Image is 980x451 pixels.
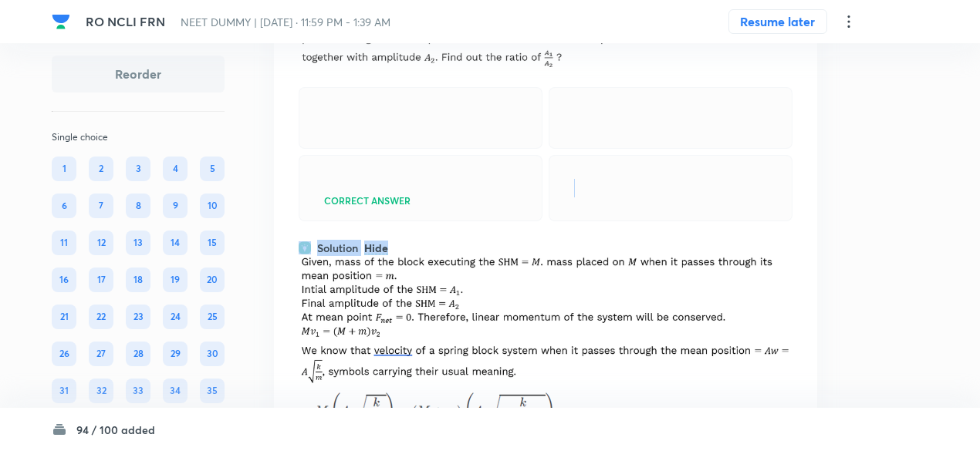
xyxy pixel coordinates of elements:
[163,231,188,255] div: 14
[52,194,76,218] div: 6
[52,231,76,255] div: 11
[52,342,76,366] div: 26
[324,184,325,185] img: 28-02-25-07:13:41-AM
[126,379,150,403] div: 33
[52,379,76,403] div: 31
[126,305,150,329] div: 23
[126,268,150,292] div: 18
[52,12,70,31] img: Company Logo
[89,231,113,255] div: 12
[574,192,575,193] img: 28-02-25-07:13:54-AM
[126,194,150,218] div: 8
[89,194,113,218] div: 7
[89,305,113,329] div: 22
[52,130,225,144] p: Single choice
[200,194,225,218] div: 10
[299,241,311,254] img: solution.svg
[574,122,575,123] img: 28-02-25-07:13:26-AM
[200,268,225,292] div: 20
[200,342,225,366] div: 30
[126,231,150,255] div: 13
[89,379,113,403] div: 32
[163,305,188,329] div: 24
[163,157,188,181] div: 4
[181,15,390,29] span: NEET DUMMY | [DATE] · 11:59 PM - 1:39 AM
[163,194,188,218] div: 9
[728,9,827,34] button: Resume later
[364,243,388,254] p: Hide
[200,231,225,255] div: 15
[52,56,225,93] button: Reorder
[200,305,225,329] div: 25
[163,268,188,292] div: 19
[89,268,113,292] div: 17
[200,157,225,181] div: 5
[126,342,150,366] div: 28
[89,342,113,366] div: 27
[52,305,76,329] div: 21
[52,157,76,181] div: 1
[200,379,225,403] div: 35
[324,122,325,123] img: 28-02-25-07:13:14-AM
[324,196,411,205] p: Correct answer
[52,268,76,292] div: 16
[163,342,188,366] div: 29
[89,157,113,181] div: 2
[317,240,358,256] h6: Solution
[76,422,155,438] h6: 94 / 100 added
[126,157,150,181] div: 3
[52,12,73,31] a: Company Logo
[163,379,188,403] div: 34
[86,13,165,29] span: RO NCLI FRN
[299,256,792,384] img: 28-02-25-07:14:22-AM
